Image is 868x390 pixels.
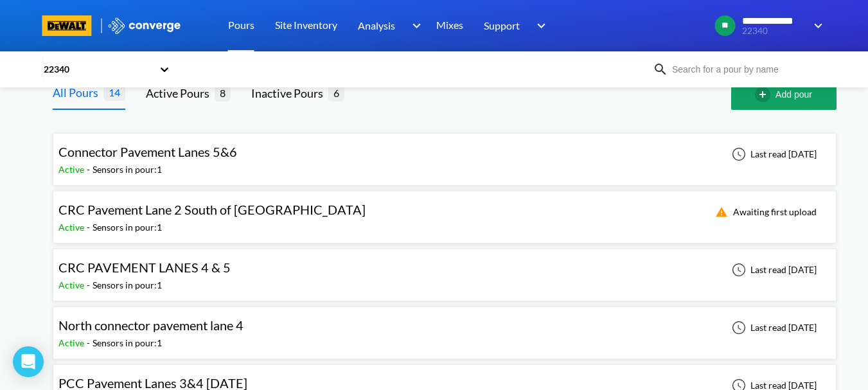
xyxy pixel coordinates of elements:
[107,17,182,34] img: logo_ewhite.svg
[53,148,837,159] a: Connector Pavement Lanes 5&6Active-Sensors in pour:1Last read [DATE]
[53,84,103,102] div: All Pours
[58,144,237,159] span: Connector Pavement Lanes 5&6
[251,84,328,102] div: Inactive Pours
[87,222,93,233] span: -
[668,62,824,76] input: Search for a pour by name
[484,17,520,33] span: Support
[13,346,44,377] div: Open Intercom Messenger
[58,222,87,233] span: Active
[93,278,162,292] div: Sensors in pour: 1
[755,87,775,102] img: add-circle-outline.svg
[58,164,87,175] span: Active
[653,62,668,77] img: icon-search.svg
[87,279,93,290] span: -
[725,262,820,278] div: Last read [DATE]
[58,337,87,348] span: Active
[707,204,820,220] div: Awaiting first upload
[328,85,344,101] span: 6
[93,220,162,235] div: Sensors in pour: 1
[215,85,231,101] span: 8
[358,17,395,33] span: Analysis
[58,279,87,290] span: Active
[742,26,805,36] span: 22340
[42,62,153,76] div: 22340
[725,320,820,335] div: Last read [DATE]
[53,379,837,390] a: PCC Pavement Lanes 3&4 [DATE]Active-Sensors in pour:1Last read [DATE]
[42,15,107,36] a: branding logo
[58,202,366,217] span: CRC Pavement Lane 2 South of [GEOGRAPHIC_DATA]
[42,15,92,36] img: branding logo
[731,79,837,110] button: Add pour
[725,146,820,162] div: Last read [DATE]
[87,337,93,348] span: -
[93,163,162,177] div: Sensors in pour: 1
[93,336,162,350] div: Sensors in pour: 1
[53,321,837,332] a: North connector pavement lane 4Active-Sensors in pour:1Last read [DATE]
[103,84,125,100] span: 14
[87,164,93,175] span: -
[806,18,826,33] img: downArrow.svg
[53,263,837,274] a: CRC PAVEMENT LANES 4 & 5Active-Sensors in pour:1Last read [DATE]
[529,18,549,33] img: downArrow.svg
[146,84,215,102] div: Active Pours
[58,260,231,275] span: CRC PAVEMENT LANES 4 & 5
[53,206,837,217] a: CRC Pavement Lane 2 South of [GEOGRAPHIC_DATA]Active-Sensors in pour:1Awaiting first upload
[404,18,425,33] img: downArrow.svg
[58,317,244,333] span: North connector pavement lane 4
